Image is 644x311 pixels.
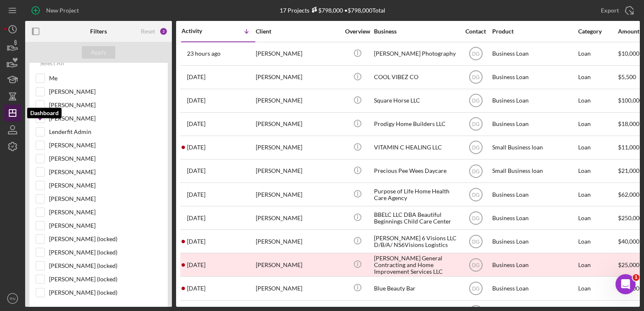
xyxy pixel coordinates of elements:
[472,98,480,104] text: DG
[256,277,340,299] div: [PERSON_NAME]
[256,207,340,229] div: [PERSON_NAME]
[578,28,617,35] div: Category
[618,144,639,151] span: $11,000
[256,113,340,135] div: [PERSON_NAME]
[618,97,643,104] span: $100,000
[4,290,21,307] button: RN
[578,277,617,299] div: Loan
[374,230,458,252] div: [PERSON_NAME] 6 Visions LLC D/B/A/ NS6Visions Logistics
[187,285,205,292] time: 2025-09-10 17:21
[90,28,107,35] b: Filters
[492,207,576,229] div: Business Loan
[187,262,205,268] time: 2025-09-12 00:06
[472,168,480,174] text: DG
[280,7,385,14] div: 17 Projects • $798,000 Total
[187,215,205,221] time: 2025-09-23 17:00
[374,43,458,65] div: [PERSON_NAME] Photography
[578,160,617,182] div: Loan
[49,128,161,136] label: Lenderfit Admin
[49,74,161,82] label: Me
[36,55,68,72] button: Select All
[374,113,458,135] div: Prodigy Home Builders LLC
[592,2,640,19] button: Export
[618,167,639,174] span: $21,000
[49,87,161,96] label: [PERSON_NAME]
[49,288,161,297] label: [PERSON_NAME] (locked)
[49,221,161,230] label: [PERSON_NAME]
[374,183,458,206] div: Purpose of Life Home Health Care Agency
[374,136,458,159] div: VITAMIN C HEALING LLC
[91,46,106,59] div: Apply
[374,277,458,299] div: Blue Beauty Bar
[256,183,340,206] div: [PERSON_NAME]
[618,73,636,80] span: $5,500
[187,50,221,57] time: 2025-10-07 18:57
[492,160,576,182] div: Small Business loan
[492,183,576,206] div: Business Loan
[374,254,458,276] div: [PERSON_NAME] General Contracting and Home Improvement Services LLC
[472,239,480,244] text: DG
[374,90,458,112] div: Square Horse LLC
[615,274,636,294] iframe: Intercom live chat
[578,90,617,112] div: Loan
[256,43,340,65] div: [PERSON_NAME]
[256,230,340,252] div: [PERSON_NAME]
[187,238,205,245] time: 2025-09-18 17:49
[49,114,161,123] label: [PERSON_NAME]
[141,28,155,35] div: Reset
[618,50,639,57] span: $10,000
[374,207,458,229] div: BBELC LLC DBA Beautiful Beginnings Child Care Center
[49,168,161,176] label: [PERSON_NAME]
[49,275,161,283] label: [PERSON_NAME] (locked)
[10,296,16,301] text: RN
[187,167,205,174] time: 2025-10-01 15:24
[472,192,480,198] text: DG
[374,160,458,182] div: Precious Pee Wees Daycare
[472,262,480,268] text: DG
[472,51,480,57] text: DG
[256,136,340,159] div: [PERSON_NAME]
[492,277,576,299] div: Business Loan
[460,28,491,35] div: Contact
[49,181,161,190] label: [PERSON_NAME]
[187,74,205,80] time: 2025-10-07 10:18
[182,28,218,34] div: Activity
[618,214,643,221] span: $250,000
[82,46,115,59] button: Apply
[492,90,576,112] div: Business Loan
[618,191,639,198] span: $62,000
[472,121,480,127] text: DG
[472,145,480,151] text: DG
[618,238,639,245] span: $40,000
[49,248,161,257] label: [PERSON_NAME] (locked)
[49,262,161,270] label: [PERSON_NAME] (locked)
[187,97,205,104] time: 2025-10-03 17:56
[256,28,340,35] div: Client
[492,254,576,276] div: Business Loan
[578,66,617,88] div: Loan
[46,2,79,19] div: New Project
[40,55,64,72] div: Select All
[49,195,161,203] label: [PERSON_NAME]
[49,235,161,243] label: [PERSON_NAME] (locked)
[256,90,340,112] div: [PERSON_NAME]
[578,254,617,276] div: Loan
[256,160,340,182] div: [PERSON_NAME]
[374,28,458,35] div: Business
[578,230,617,252] div: Loan
[49,208,161,216] label: [PERSON_NAME]
[309,7,343,14] div: $798,000
[187,191,205,198] time: 2025-09-29 18:17
[256,66,340,88] div: [PERSON_NAME]
[492,66,576,88] div: Business Loan
[578,113,617,135] div: Loan
[187,144,205,151] time: 2025-10-01 21:01
[492,230,576,252] div: Business Loan
[492,136,576,159] div: Small Business loan
[492,28,576,35] div: Product
[633,274,639,281] span: 1
[578,43,617,65] div: Loan
[492,113,576,135] div: Business Loan
[601,2,619,19] div: Export
[578,136,617,159] div: Loan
